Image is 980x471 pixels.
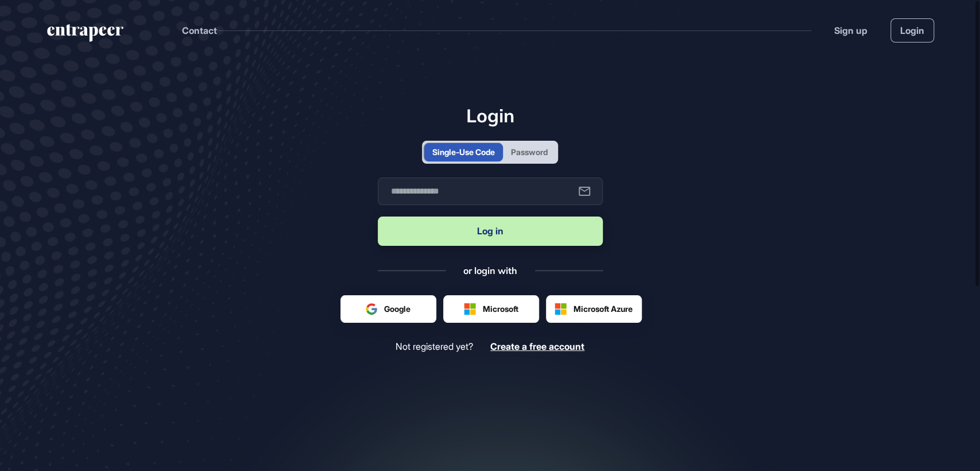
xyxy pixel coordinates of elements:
[396,341,473,352] span: Not registered yet?
[511,146,548,158] div: Password
[834,24,867,37] a: Sign up
[432,146,495,158] div: Single-Use Code
[890,18,934,43] a: Login
[46,24,125,46] a: entrapeer-logo
[490,341,584,352] a: Create a free account
[490,341,584,352] span: Create a free account
[182,23,217,38] button: Contact
[378,217,603,246] button: Log in
[463,264,517,277] div: or login with
[378,105,603,126] h1: Login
